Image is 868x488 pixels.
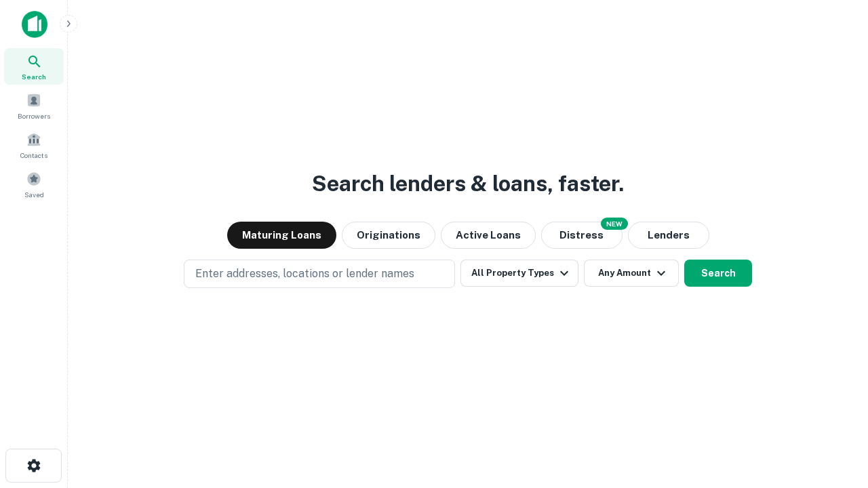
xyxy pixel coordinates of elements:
[20,150,47,161] span: Contacts
[441,222,536,249] button: Active Loans
[24,189,44,200] span: Saved
[195,266,414,282] p: Enter addresses, locations or lender names
[4,87,64,124] a: Borrowers
[342,222,435,249] button: Originations
[184,260,455,288] button: Enter addresses, locations or lender names
[4,166,64,203] a: Saved
[800,380,868,445] iframe: Chat Widget
[4,48,64,85] a: Search
[541,222,623,249] button: Search distressed loans with lien and other non-mortgage details.
[227,222,336,249] button: Maturing Loans
[312,167,624,200] h3: Search lenders & loans, faster.
[18,110,50,121] span: Borrowers
[22,71,46,82] span: Search
[460,260,578,287] button: All Property Types
[4,127,64,163] a: Contacts
[22,11,47,38] img: capitalize-icon.png
[584,260,679,287] button: Any Amount
[601,218,628,230] div: NEW
[684,260,752,287] button: Search
[628,222,709,249] button: Lenders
